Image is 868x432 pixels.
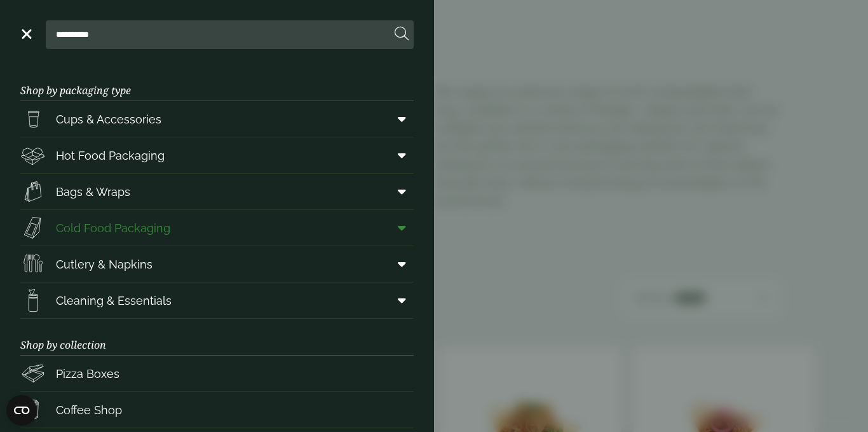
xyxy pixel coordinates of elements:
[20,356,414,391] a: Pizza Boxes
[20,215,46,240] img: Sandwich_box.svg
[20,319,414,356] h3: Shop by collection
[20,246,414,282] a: Cutlery & Napkins
[20,392,414,428] a: Coffee Shop
[20,101,414,137] a: Cups & Accessories
[56,147,165,164] span: Hot Food Packaging
[56,256,153,273] span: Cutlery & Napkins
[20,288,46,313] img: open-wipe.svg
[20,210,414,246] a: Cold Food Packaging
[56,111,161,128] span: Cups & Accessories
[20,137,414,173] a: Hot Food Packaging
[56,183,130,200] span: Bags & Wraps
[20,282,414,318] a: Cleaning & Essentials
[20,179,46,204] img: Paper_carriers.svg
[20,143,46,168] img: Deli_box.svg
[56,365,119,382] span: Pizza Boxes
[56,401,122,419] span: Coffee Shop
[6,395,37,426] button: Open CMP widget
[56,219,170,237] span: Cold Food Packaging
[20,174,414,209] a: Bags & Wraps
[20,251,46,277] img: Cutlery.svg
[20,361,46,386] img: Pizza_boxes.svg
[20,106,46,132] img: PintNhalf_cup.svg
[20,64,414,101] h3: Shop by packaging type
[56,292,172,309] span: Cleaning & Essentials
